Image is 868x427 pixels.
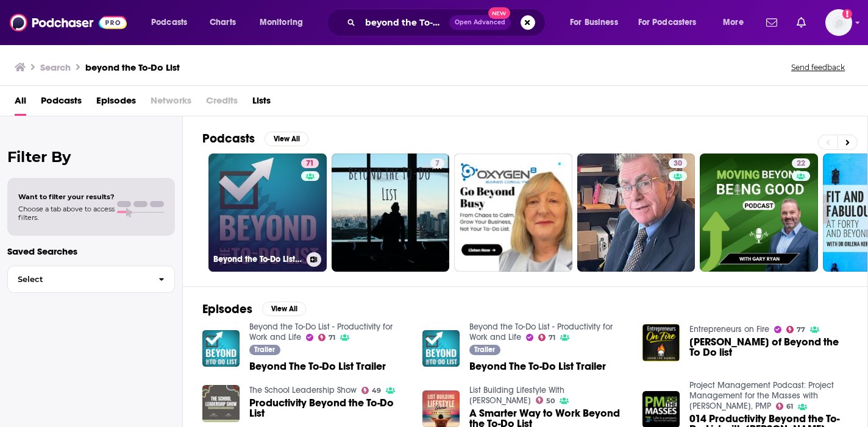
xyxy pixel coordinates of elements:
[435,158,439,170] span: 7
[202,302,306,317] a: EpisodesView All
[206,91,238,116] span: Credits
[642,324,680,361] img: Erik Fisher of Beyond the To Do list
[488,7,510,19] span: New
[249,322,393,342] a: Beyond the To-Do List - Productivity for Work and Life
[202,302,252,317] h2: Episodes
[538,334,556,341] a: 71
[254,346,275,353] span: Trailer
[249,398,408,418] a: Productivity Beyond the To-Do List
[536,397,555,404] a: 50
[430,158,444,168] a: 7
[18,205,115,222] span: Choose a tab above to access filters.
[674,158,682,170] span: 30
[638,14,697,31] span: For Podcasters
[15,91,26,116] a: All
[422,330,460,367] img: Beyond The To-Do List Trailer
[455,19,505,26] span: Open Advanced
[7,266,175,293] button: Select
[786,326,806,333] a: 77
[360,13,449,32] input: Search podcasts, credits, & more...
[151,14,187,31] span: Podcasts
[208,154,327,272] a: 71Beyond the To-Do List - Productivity for Work and Life
[262,302,306,316] button: View All
[213,254,302,264] h3: Beyond the To-Do List - Productivity for Work and Life
[546,398,555,404] span: 50
[249,361,386,372] a: Beyond The To-Do List Trailer
[306,158,314,170] span: 71
[669,158,687,168] a: 30
[260,14,303,31] span: Monitoring
[249,385,357,395] a: The School Leadership Show
[202,385,240,422] img: Productivity Beyond the To-Do List
[474,346,495,353] span: Trailer
[8,275,149,283] span: Select
[329,335,335,341] span: 71
[786,404,793,409] span: 61
[449,15,511,30] button: Open AdvancedNew
[96,91,136,116] a: Episodes
[251,13,319,32] button: open menu
[700,154,818,272] a: 22
[202,131,308,146] a: PodcastsView All
[689,337,848,358] a: Erik Fisher of Beyond the To Do list
[723,14,744,31] span: More
[469,385,564,406] a: List Building Lifestyle With Igor Kheifets
[338,9,557,37] div: Search podcasts, credits, & more...
[10,11,127,34] img: Podchaser - Follow, Share and Rate Podcasts
[143,13,203,32] button: open menu
[301,158,319,168] a: 71
[825,9,852,36] span: Logged in as megcassidy
[372,388,381,393] span: 49
[549,335,555,341] span: 71
[630,13,714,32] button: open menu
[469,361,606,372] a: Beyond The To-Do List Trailer
[570,14,618,31] span: For Business
[318,334,336,341] a: 71
[788,62,848,72] button: Send feedback
[210,14,236,31] span: Charts
[41,91,82,116] a: Podcasts
[797,158,805,170] span: 22
[265,132,308,146] button: View All
[689,324,769,334] a: Entrepreneurs on Fire
[151,91,191,116] span: Networks
[842,9,852,19] svg: Add a profile image
[202,13,243,32] a: Charts
[761,12,782,33] a: Show notifications dropdown
[252,91,271,116] a: Lists
[792,12,811,33] a: Show notifications dropdown
[561,13,633,32] button: open menu
[776,403,794,410] a: 61
[797,327,805,333] span: 77
[714,13,759,32] button: open menu
[18,192,115,201] span: Want to filter your results?
[469,322,613,342] a: Beyond the To-Do List - Productivity for Work and Life
[792,158,810,168] a: 22
[7,148,175,166] h2: Filter By
[689,380,834,411] a: Project Management Podcast: Project Management for the Masses with Cesar Abeid, PMP
[7,245,175,257] p: Saved Searches
[40,62,71,73] h3: Search
[332,154,450,272] a: 7
[689,337,848,358] span: [PERSON_NAME] of Beyond the To Do list
[202,330,240,367] img: Beyond The To-Do List Trailer
[825,9,852,36] button: Show profile menu
[825,9,852,36] img: User Profile
[202,131,255,146] h2: Podcasts
[577,154,695,272] a: 30
[361,387,382,394] a: 49
[85,62,180,73] h3: beyond the To-Do List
